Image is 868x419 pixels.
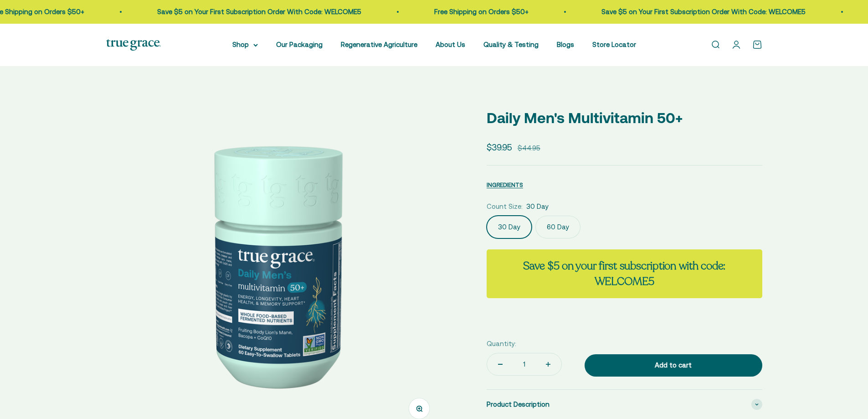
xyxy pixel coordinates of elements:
summary: Shop [232,39,258,50]
div: Add to cart [603,360,744,371]
a: Store Locator [592,41,636,48]
span: INGREDIENTS [487,181,523,188]
sale-price: $39.95 [487,140,512,154]
a: Free Shipping on Orders $50+ [434,8,529,16]
a: Regenerative Agriculture [341,41,417,48]
span: 30 Day [526,201,549,212]
p: Daily Men's Multivitamin 50+ [487,106,762,129]
button: INGREDIENTS [487,179,523,190]
a: Blogs [557,41,574,48]
a: Our Packaging [276,41,323,48]
summary: Product Description [487,390,762,419]
a: Quality & Testing [483,41,539,48]
a: About Us [436,41,465,48]
span: Product Description [487,399,550,410]
compare-at-price: $44.95 [518,143,540,154]
p: Save $5 on Your First Subscription Order With Code: WELCOME5 [157,6,361,17]
button: Decrease quantity [487,353,514,375]
p: Save $5 on Your First Subscription Order With Code: WELCOME5 [601,6,806,17]
button: Increase quantity [535,353,561,375]
label: Quantity: [487,338,516,349]
strong: Save $5 on your first subscription with code: WELCOME5 [523,259,725,289]
legend: Count Size: [487,201,523,212]
button: Add to cart [585,354,762,377]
